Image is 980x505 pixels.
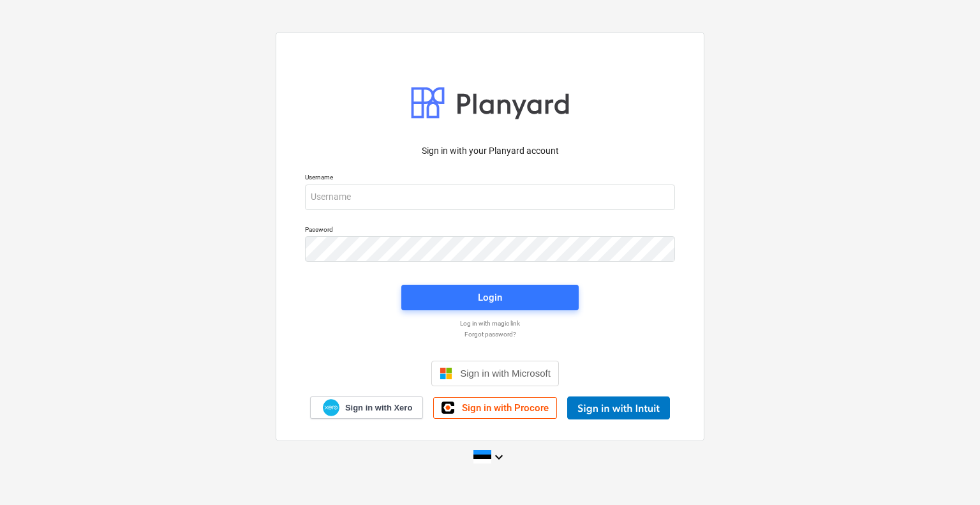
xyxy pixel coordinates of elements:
div: Login [478,289,502,306]
span: Sign in with Procore [462,402,549,414]
img: Xero logo [323,399,339,416]
i: keyboard_arrow_down [491,449,507,465]
a: Sign in with Procore [433,397,557,419]
span: Sign in with Microsoft [460,368,551,379]
a: Log in with magic link [299,319,681,328]
a: Sign in with Xero [310,396,424,419]
p: Sign in with your Planyard account [305,144,675,158]
a: Forgot password? [299,330,681,338]
button: Login [401,285,579,310]
span: Sign in with Xero [345,402,412,414]
img: Microsoft logo [440,367,452,380]
p: Username [305,173,675,184]
input: Username [305,185,675,210]
p: Password [305,225,675,236]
